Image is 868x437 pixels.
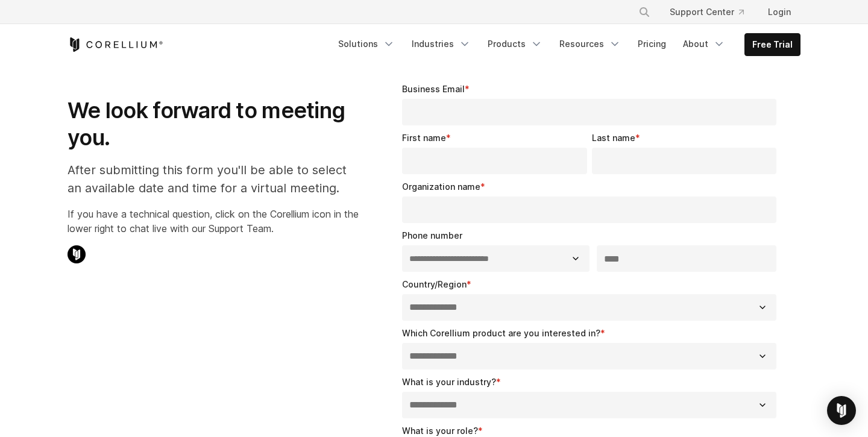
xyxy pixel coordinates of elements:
[402,377,496,387] span: What is your industry?
[634,1,655,23] button: Search
[331,33,402,55] a: Solutions
[745,34,800,55] a: Free Trial
[68,97,359,151] h1: We look forward to meeting you.
[68,207,359,236] p: If you have a technical question, click on the Corellium icon in the lower right to chat live wit...
[402,133,446,143] span: First name
[68,245,86,263] img: Corellium Chat Icon
[624,1,800,23] div: Navigation Menu
[552,33,628,55] a: Resources
[402,84,465,94] span: Business Email
[331,33,800,56] div: Navigation Menu
[480,33,550,55] a: Products
[660,1,753,23] a: Support Center
[68,161,359,197] p: After submitting this form you'll be able to select an available date and time for a virtual meet...
[402,426,478,436] span: What is your role?
[827,396,856,425] div: Open Intercom Messenger
[758,1,800,23] a: Login
[592,133,635,143] span: Last name
[402,181,480,192] span: Organization name
[402,230,462,241] span: Phone number
[676,33,732,55] a: About
[404,33,478,55] a: Industries
[402,328,600,338] span: Which Corellium product are you interested in?
[631,33,673,55] a: Pricing
[68,37,163,52] a: Corellium Home
[402,279,467,289] span: Country/Region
